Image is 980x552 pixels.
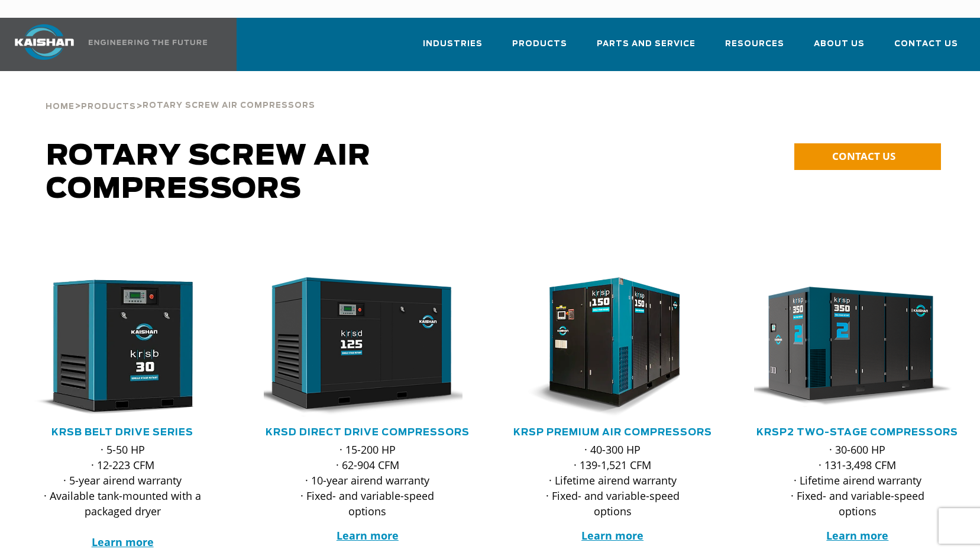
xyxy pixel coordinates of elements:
[46,142,371,204] span: Rotary Screw Air Compressors
[513,428,712,437] a: KRSP Premium Air Compressors
[337,528,399,543] a: Learn more
[46,103,75,111] span: Home
[581,528,643,543] a: Learn more
[826,528,888,543] a: Learn more
[51,428,193,437] a: KRSB Belt Drive Series
[512,37,567,51] span: Products
[509,277,716,417] div: krsp150
[597,37,696,51] span: Parts and Service
[756,428,958,437] a: KRSP2 Two-Stage Compressors
[894,28,958,69] a: Contact Us
[814,28,865,69] a: About Us
[794,143,941,170] a: CONTACT US
[745,277,953,417] img: krsp350
[10,277,218,417] img: krsb30
[754,277,961,417] div: krsp350
[92,535,154,549] a: Learn more
[512,28,567,69] a: Products
[81,101,136,111] a: Products
[89,40,207,45] img: Engineering the future
[533,442,693,519] p: · 40-300 HP · 139-1,521 CFM · Lifetime airend warranty · Fixed- and variable-speed options
[894,37,958,51] span: Contact Us
[832,149,895,163] span: CONTACT US
[778,442,937,519] p: · 30-600 HP · 131-3,498 CFM · Lifetime airend warranty · Fixed- and variable-speed options
[287,442,447,519] p: · 15-200 HP · 62-904 CFM · 10-year airend warranty · Fixed- and variable-speed options
[46,101,75,111] a: Home
[19,277,226,417] div: krsb30
[725,37,784,51] span: Resources
[143,102,315,110] span: Rotary Screw Air Compressors
[500,277,708,417] img: krsp150
[46,71,315,116] div: > >
[597,28,696,69] a: Parts and Service
[264,277,471,417] div: krsd125
[43,442,202,550] p: · 5-50 HP · 12-223 CFM · 5-year airend warranty · Available tank-mounted with a packaged dryer
[423,28,483,69] a: Industries
[423,37,483,51] span: Industries
[81,103,136,111] span: Products
[266,428,470,437] a: KRSD Direct Drive Compressors
[725,28,784,69] a: Resources
[814,37,865,51] span: About Us
[255,277,462,417] img: krsd125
